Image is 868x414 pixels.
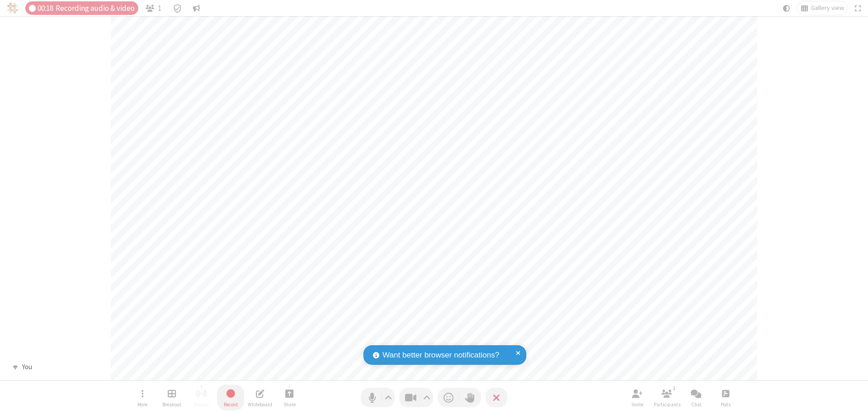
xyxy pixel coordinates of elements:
span: Record [224,402,238,407]
button: Using system theme [779,1,794,15]
button: Open participant list [653,385,680,410]
span: Chat [691,402,702,407]
span: Gallery view [811,5,844,12]
div: Meeting details Encryption enabled [169,1,186,15]
span: Recording audio & video [56,4,135,13]
button: Manage Breakout Rooms [158,385,185,410]
span: Share [283,402,296,407]
div: You [19,362,35,372]
span: Invite [632,402,643,407]
button: Stop recording [217,385,244,410]
div: 1 [670,384,678,392]
span: 00:18 [38,4,53,13]
button: Send a reaction [438,388,459,407]
button: Open shared whiteboard [246,385,274,410]
span: Want better browser notifications? [382,349,499,361]
span: 1 [158,4,161,13]
span: Whiteboard [248,402,272,407]
button: Open chat [683,385,710,410]
button: Open menu [129,385,156,410]
button: Unable to start streaming without first stopping recording [188,385,215,410]
button: Start sharing [276,385,303,410]
button: Audio settings [382,388,395,407]
button: Mute (⌘+Shift+A) [361,388,395,407]
span: Polls [721,402,731,407]
button: Raise hand [459,388,481,407]
button: Video setting [421,388,433,407]
button: Invite participants (⌘+Shift+I) [624,385,651,410]
span: More [137,402,147,407]
div: Audio & video [25,1,138,15]
button: Stop video (⌘+Shift+V) [399,388,433,407]
span: Breakout [162,402,181,407]
img: QA Selenium DO NOT DELETE OR CHANGE [7,3,18,14]
span: Participants [654,402,680,407]
button: End or leave meeting [486,388,507,407]
button: Open participant list [142,1,165,15]
button: Open poll [712,385,739,410]
span: Stream [193,402,209,407]
button: Conversation [189,1,204,15]
button: Fullscreen [851,1,865,15]
button: Change layout [797,1,848,15]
